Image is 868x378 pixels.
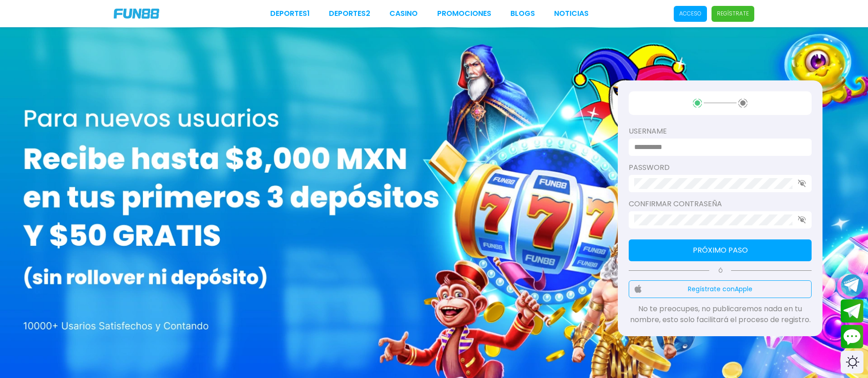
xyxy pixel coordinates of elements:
a: Deportes2 [329,8,370,19]
img: Company Logo [114,9,159,19]
p: Ó [629,267,812,275]
button: Contact customer service [841,325,863,348]
label: Confirmar contraseña [629,199,812,209]
button: Próximo paso [629,239,812,261]
a: NOTICIAS [554,8,589,19]
p: Acceso [679,10,701,18]
a: BLOGS [510,8,535,19]
button: Join telegram channel [841,274,863,297]
label: password [629,162,812,173]
a: Promociones [437,8,491,19]
button: Join telegram [841,299,863,323]
div: Switch theme [841,351,863,373]
a: Deportes1 [270,8,310,19]
p: No te preocupes, no publicaremos nada en tu nombre, esto solo facilitará el proceso de registro. [629,303,812,325]
button: Regístrate conApple [629,280,812,298]
a: CASINO [389,8,418,19]
p: Regístrate [717,10,749,18]
label: username [629,126,812,137]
